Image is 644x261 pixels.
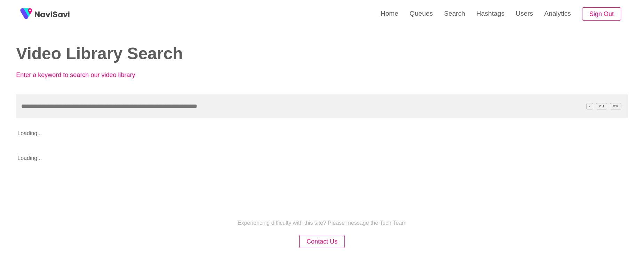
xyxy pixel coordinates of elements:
p: Loading... [16,149,567,167]
p: Enter a keyword to search our video library [16,71,169,79]
img: fireSpot [35,10,70,17]
p: Experiencing difficulty with this site? Please message the Tech Team [238,220,407,226]
a: Contact Us [299,239,345,245]
p: Loading... [16,125,567,142]
span: C^K [610,103,621,109]
img: fireSpot [17,5,35,23]
span: / [586,103,593,109]
button: Contact Us [299,235,345,248]
h2: Video Library Search [16,45,311,63]
button: Sign Out [582,7,621,21]
span: C^J [596,103,607,109]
